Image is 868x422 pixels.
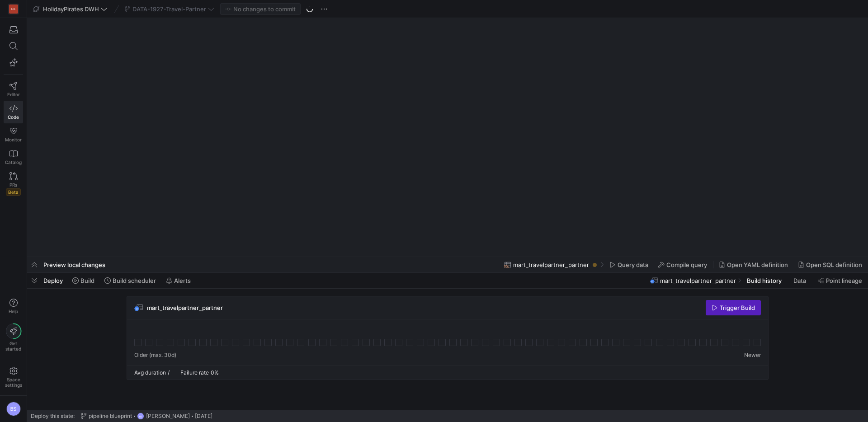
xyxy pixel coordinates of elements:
[8,309,19,314] span: Help
[654,257,711,272] button: Compile query
[43,5,99,13] span: HolidayPirates DWH
[31,3,109,15] button: HolidayPirates DWH
[146,413,190,419] span: [PERSON_NAME]
[113,277,156,284] span: Build scheduler
[715,257,792,272] button: Open YAML definition
[4,363,23,392] a: Spacesettings
[78,410,215,422] button: pipeline blueprintBS[PERSON_NAME][DATE]
[789,273,812,288] button: Data
[174,277,191,284] span: Alerts
[100,273,160,288] button: Build scheduler
[794,257,866,272] button: Open SQL definition
[6,188,21,196] span: Beta
[826,277,862,284] span: Point lineage
[5,377,22,388] span: Space settings
[814,273,866,288] button: Point lineage
[9,5,18,14] div: HG
[68,273,99,288] button: Build
[8,114,19,120] span: Code
[195,413,212,419] span: [DATE]
[660,277,736,284] span: mart_travelpartner_partner
[43,277,63,284] span: Deploy
[5,159,22,165] span: Catalog
[4,123,23,146] a: Monitor
[180,369,209,376] span: Failure rate
[31,413,75,419] span: Deploy this state:
[137,413,144,420] div: BS
[4,1,23,17] a: HG
[727,261,788,268] span: Open YAML definition
[4,146,23,169] a: Catalog
[4,101,23,123] a: Code
[147,304,223,311] span: mart_travelpartner_partner
[43,261,105,268] span: Preview local changes
[4,295,23,318] button: Help
[744,352,761,358] span: Newer
[666,261,707,268] span: Compile query
[134,369,166,376] span: Avg duration
[743,273,788,288] button: Build history
[793,277,806,284] span: Data
[605,257,652,272] button: Query data
[806,261,862,268] span: Open SQL definition
[4,399,23,418] button: BS
[80,277,94,284] span: Build
[162,273,195,288] button: Alerts
[89,413,132,419] span: pipeline blueprint
[4,169,23,199] a: PRsBeta
[9,182,17,188] span: PRs
[4,320,23,355] button: Getstarted
[618,261,648,268] span: Query data
[5,137,22,142] span: Monitor
[513,261,589,268] span: mart_travelpartner_partner
[706,300,761,315] button: Trigger Build
[168,369,170,376] span: /
[7,92,20,97] span: Editor
[747,277,782,284] span: Build history
[5,341,21,352] span: Get started
[720,304,755,311] span: Trigger Build
[134,352,176,358] span: Older (max. 30d)
[211,369,219,376] span: 0%
[4,78,23,101] a: Editor
[6,402,21,416] div: BS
